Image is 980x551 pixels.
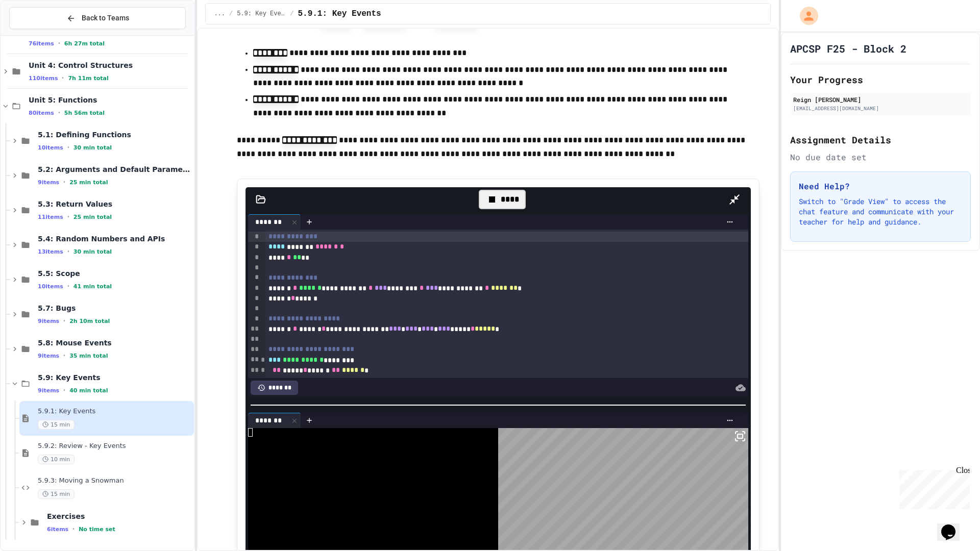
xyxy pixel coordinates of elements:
[298,8,381,20] span: 5.9.1: Key Events
[789,4,821,28] div: My Account
[72,525,75,533] span: •
[38,420,75,430] span: 15 min
[64,40,105,47] span: 6h 27m total
[793,95,968,104] div: Reign [PERSON_NAME]
[237,10,286,18] span: 5.9: Key Events
[38,269,192,278] span: 5.5: Scope
[38,304,192,313] span: 5.7: Bugs
[214,10,225,18] span: ...
[79,526,115,533] span: No time set
[73,283,112,290] span: 41 min total
[4,4,70,65] div: Chat with us now!Close
[793,105,968,112] div: [EMAIL_ADDRESS][DOMAIN_NAME]
[38,353,59,359] span: 9 items
[69,179,108,186] span: 25 min total
[38,489,75,499] span: 15 min
[790,72,971,87] h2: Your Progress
[64,110,105,116] span: 5h 56m total
[69,353,108,359] span: 35 min total
[63,386,65,394] span: •
[47,526,68,533] span: 6 items
[38,387,59,394] span: 9 items
[29,61,192,70] span: Unit 4: Control Structures
[38,234,192,243] span: 5.4: Random Numbers and APIs
[73,214,112,220] span: 25 min total
[38,318,59,324] span: 9 items
[73,248,112,255] span: 30 min total
[67,213,69,221] span: •
[63,178,65,186] span: •
[229,10,233,18] span: /
[38,179,59,186] span: 9 items
[69,318,110,324] span: 2h 10m total
[63,352,65,360] span: •
[73,144,112,151] span: 30 min total
[38,455,75,464] span: 10 min
[38,373,192,382] span: 5.9: Key Events
[790,133,971,147] h2: Assignment Details
[38,165,192,174] span: 5.2: Arguments and Default Parameters
[38,283,63,290] span: 10 items
[38,477,192,485] span: 5.9.3: Moving a Snowman
[68,75,108,82] span: 7h 11m total
[29,40,54,47] span: 76 items
[790,41,906,56] h1: APCSP F25 - Block 2
[38,130,192,139] span: 5.1: Defining Functions
[290,10,293,18] span: /
[58,39,60,47] span: •
[799,180,962,192] h3: Need Help?
[9,7,186,29] button: Back to Teams
[38,248,63,255] span: 13 items
[29,110,54,116] span: 80 items
[937,510,970,541] iframe: chat widget
[790,151,971,163] div: No due date set
[38,214,63,220] span: 11 items
[38,407,192,416] span: 5.9.1: Key Events
[67,247,69,256] span: •
[82,13,129,23] span: Back to Teams
[63,317,65,325] span: •
[58,109,60,117] span: •
[895,466,970,509] iframe: chat widget
[38,442,192,450] span: 5.9.2: Review - Key Events
[29,75,58,82] span: 110 items
[62,74,64,82] span: •
[67,282,69,290] span: •
[38,144,63,151] span: 10 items
[69,387,108,394] span: 40 min total
[67,143,69,152] span: •
[29,95,192,105] span: Unit 5: Functions
[38,199,192,209] span: 5.3: Return Values
[799,196,962,227] p: Switch to "Grade View" to access the chat feature and communicate with your teacher for help and ...
[47,512,192,521] span: Exercises
[38,338,192,347] span: 5.8: Mouse Events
